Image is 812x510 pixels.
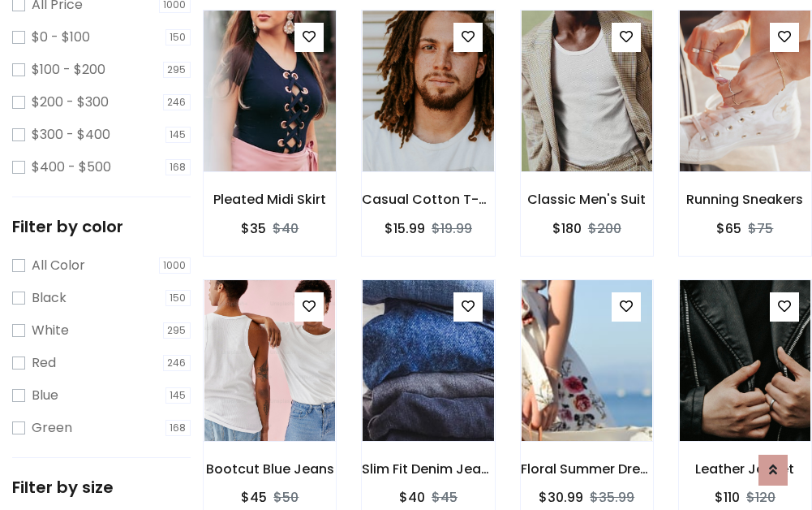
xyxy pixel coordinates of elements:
h6: Leather Jacket [679,461,811,477]
del: $120 [746,488,775,507]
span: 145 [165,127,191,143]
span: 150 [165,290,191,306]
label: $0 - $100 [32,28,90,47]
h6: $110 [715,490,740,505]
span: 246 [163,94,191,110]
h6: $40 [399,490,425,505]
span: 150 [165,29,191,45]
span: 246 [163,355,191,371]
h6: $65 [716,221,741,236]
label: $300 - $400 [32,125,110,145]
label: $100 - $200 [32,60,105,80]
del: $40 [273,219,299,238]
label: All Color [32,256,85,275]
label: Black [32,288,67,308]
span: 1000 [159,257,191,274]
h6: Running Sneakers [679,192,811,207]
span: 295 [163,62,191,78]
span: 145 [165,387,191,404]
h5: Filter by color [12,217,191,236]
label: Red [32,353,56,373]
h6: $45 [241,490,267,505]
h6: Floral Summer Dress [521,461,653,477]
h6: Pleated Midi Skirt [204,192,336,207]
del: $75 [748,219,773,238]
del: $45 [432,488,458,507]
del: $19.99 [432,219,472,238]
h6: $30.99 [539,490,583,505]
h6: $15.99 [385,221,425,236]
label: $400 - $500 [32,158,111,177]
span: 168 [165,159,191,175]
del: $200 [588,219,621,238]
h6: $35 [241,221,266,236]
h6: Casual Cotton T-Shirt [362,192,494,207]
h6: Slim Fit Denim Jeans [362,461,494,477]
h5: Filter by size [12,478,191,497]
h6: Bootcut Blue Jeans [204,461,336,477]
del: $35.99 [590,488,634,507]
label: $200 - $300 [32,93,109,112]
del: $50 [273,488,299,507]
label: Green [32,418,72,438]
h6: Classic Men's Suit [521,192,653,207]
label: White [32,321,69,340]
label: Blue [32,386,58,405]
span: 168 [165,420,191,436]
span: 295 [163,322,191,339]
h6: $180 [552,221,582,236]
